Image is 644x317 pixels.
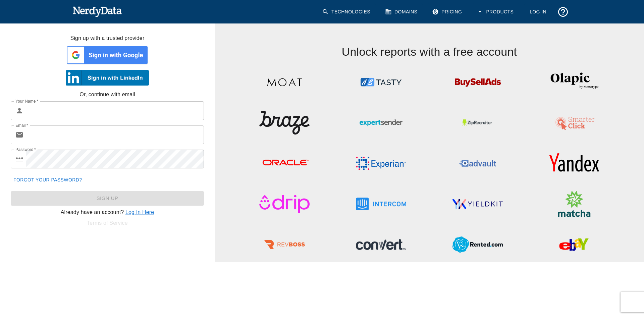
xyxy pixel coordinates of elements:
img: Oracle [259,148,310,178]
img: SmarterClick [549,108,599,138]
h4: Unlock reports with a free account [236,23,623,59]
button: Support and Documentation [554,3,572,20]
a: Terms of Service [87,220,128,226]
img: eBay [549,229,599,260]
img: ZipRecruiter [452,108,503,138]
img: BuySellAds [452,67,503,97]
img: Yandex [549,148,599,178]
a: Log In Here [125,209,154,215]
label: Your Name [15,98,38,104]
a: Pricing [428,3,467,20]
img: NerdyData.com [72,5,122,18]
img: Advault [452,148,503,178]
a: Technologies [318,3,376,20]
img: Rented [452,229,503,260]
img: Experian [356,148,406,178]
a: Log In [524,3,552,20]
a: Domains [381,3,423,20]
img: Olapic [549,67,599,97]
img: Moat [259,67,310,97]
button: Products [473,3,519,20]
img: YieldKit [452,189,503,219]
img: Braze [259,108,310,138]
label: Email [15,122,28,128]
img: Convert [356,229,406,260]
img: Matcha [549,189,599,219]
img: ABTasty [356,67,406,97]
a: Forgot your password? [11,174,85,186]
label: Password [15,147,36,152]
img: ExpertSender [356,108,406,138]
img: Intercom [356,189,406,219]
img: Drip [259,189,310,219]
img: RevBoss [259,229,310,260]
